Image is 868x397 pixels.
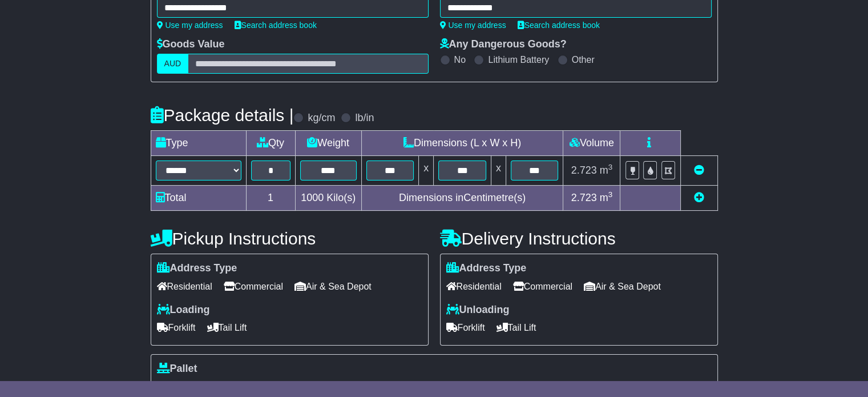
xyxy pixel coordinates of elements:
[207,319,247,336] span: Tail Lift
[361,186,563,211] td: Dimensions in Centimetre(s)
[608,190,613,199] sup: 3
[446,262,527,275] label: Address Type
[440,38,567,51] label: Any Dangerous Goods?
[440,229,718,248] h4: Delivery Instructions
[572,54,595,65] label: Other
[157,278,212,295] span: Residential
[446,304,510,316] label: Unloading
[151,106,294,125] h4: Package details |
[151,186,246,211] td: Total
[294,278,372,295] span: Air & Sea Depot
[217,378,286,395] span: Non Stackable
[496,319,536,336] span: Tail Lift
[355,112,374,125] label: lb/in
[157,262,237,275] label: Address Type
[157,378,206,395] span: Stackable
[600,192,613,203] span: m
[608,163,613,171] sup: 3
[584,278,661,295] span: Air & Sea Depot
[419,156,434,186] td: x
[491,156,506,186] td: x
[446,278,502,295] span: Residential
[513,278,572,295] span: Commercial
[308,112,335,125] label: kg/cm
[600,165,613,176] span: m
[157,304,210,316] label: Loading
[488,54,549,65] label: Lithium Battery
[295,131,361,156] td: Weight
[157,54,189,74] label: AUD
[246,186,295,211] td: 1
[151,131,246,156] td: Type
[246,131,295,156] td: Qty
[446,319,485,336] span: Forklift
[518,21,600,30] a: Search address book
[563,131,620,156] td: Volume
[157,319,196,336] span: Forklift
[694,165,704,176] a: Remove this item
[157,363,197,375] label: Pallet
[295,186,361,211] td: Kilo(s)
[454,54,466,65] label: No
[235,21,317,30] a: Search address book
[301,192,324,203] span: 1000
[361,131,563,156] td: Dimensions (L x W x H)
[157,38,225,51] label: Goods Value
[151,229,429,248] h4: Pickup Instructions
[157,21,223,30] a: Use my address
[440,21,506,30] a: Use my address
[571,165,597,176] span: 2.723
[224,278,283,295] span: Commercial
[694,192,704,203] a: Add new item
[571,192,597,203] span: 2.723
